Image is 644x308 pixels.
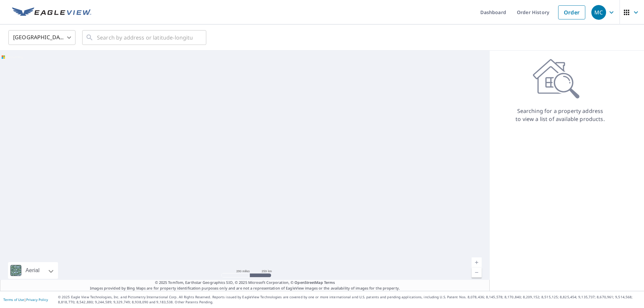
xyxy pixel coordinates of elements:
[472,257,482,267] a: Current Level 5, Zoom In
[8,28,75,47] div: [GEOGRAPHIC_DATA]
[26,297,48,302] a: Privacy Policy
[294,280,323,285] a: OpenStreetMap
[23,262,42,279] div: Aerial
[155,280,335,286] span: © 2025 TomTom, Earthstar Geographics SIO, © 2025 Microsoft Corporation, ©
[8,262,58,279] div: Aerial
[472,267,482,278] a: Current Level 5, Zoom Out
[591,5,606,20] div: MC
[3,298,48,302] p: |
[58,295,641,305] p: © 2025 Eagle View Technologies, Inc. and Pictometry International Corp. All Rights Reserved. Repo...
[558,5,585,19] a: Order
[324,280,335,285] a: Terms
[97,28,193,47] input: Search by address or latitude-longitude
[515,107,605,123] p: Searching for a property address to view a list of available products.
[3,297,24,302] a: Terms of Use
[12,7,91,17] img: EV Logo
